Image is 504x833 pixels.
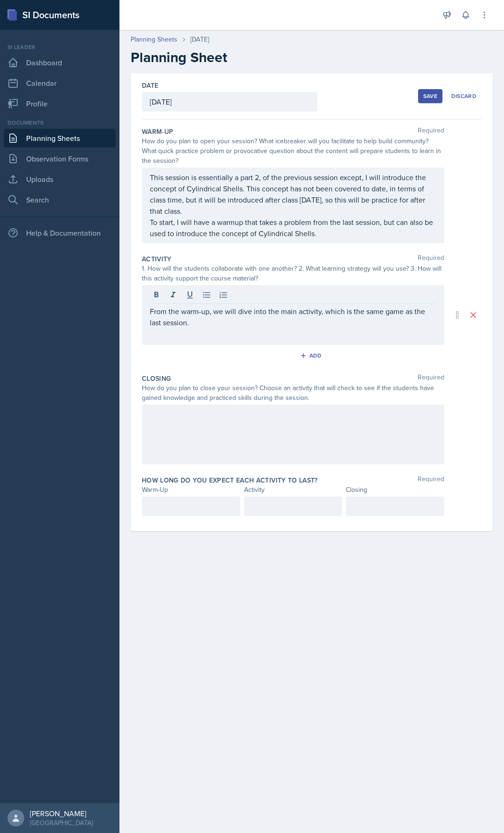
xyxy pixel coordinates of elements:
[4,74,116,92] a: Calendar
[4,129,116,147] a: Planning Sheets
[451,92,476,100] div: Discard
[150,172,436,217] p: This session is essentially a part 2, of the previous session except, I will introduce the concep...
[150,306,436,328] p: From the warm-up, we will dive into the main activity, which is the same game as the last session.
[4,94,116,113] a: Profile
[4,149,116,168] a: Observation Forms
[30,809,93,818] div: [PERSON_NAME]
[4,170,116,189] a: Uploads
[423,92,437,100] div: Save
[142,476,318,485] label: How long do you expect each activity to last?
[142,127,173,136] label: Warm-Up
[142,485,240,495] div: Warm-Up
[150,217,436,239] p: To start, I will have a warmup that takes a problem from the last session, but can also be used t...
[418,127,444,136] span: Required
[142,81,158,90] label: Date
[4,53,116,72] a: Dashboard
[142,374,171,383] label: Closing
[190,35,209,44] div: [DATE]
[4,119,116,127] div: Documents
[302,352,322,359] div: Add
[131,49,493,66] h2: Planning Sheet
[142,383,444,403] div: How do you plan to close your session? Choose an activity that will check to see if the students ...
[244,485,343,495] div: Activity
[4,224,116,242] div: Help & Documentation
[418,476,444,485] span: Required
[131,35,177,44] a: Planning Sheets
[30,818,93,827] div: [GEOGRAPHIC_DATA]
[142,254,172,264] label: Activity
[297,349,327,363] button: Add
[346,485,444,495] div: Closing
[446,89,482,103] button: Discard
[4,190,116,209] a: Search
[418,89,442,103] button: Save
[142,264,444,283] div: 1. How will the students collaborate with one another? 2. What learning strategy will you use? 3....
[142,136,444,166] div: How do you plan to open your session? What icebreaker will you facilitate to help build community...
[418,374,444,383] span: Required
[418,254,444,264] span: Required
[4,43,116,51] div: Si leader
